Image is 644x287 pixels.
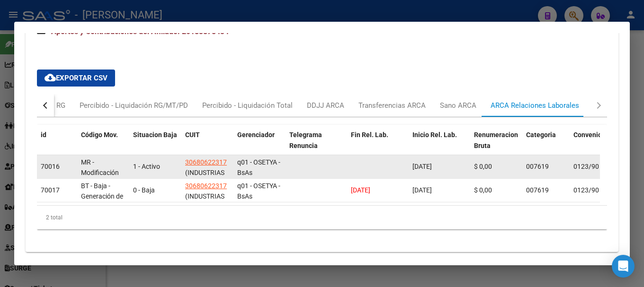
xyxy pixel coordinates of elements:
[81,182,123,211] span: BT - Baja - Generación de Clave
[185,182,227,190] span: 30680622317
[526,186,549,194] span: 007619
[522,125,570,166] datatable-header-cell: Categoria
[470,125,522,166] datatable-header-cell: Renumeracion Bruta
[133,131,177,139] span: Situacion Baja
[351,186,370,194] span: [DATE]
[409,125,470,166] datatable-header-cell: Inicio Rel. Lab.
[37,70,115,87] button: Exportar CSV
[358,100,426,111] div: Transferencias ARCA
[237,158,280,177] span: q01 - OSETYA - BsAs
[45,74,107,82] span: Exportar CSV
[237,131,275,139] span: Gerenciador
[347,125,409,166] datatable-header-cell: Fin Rel. Lab.
[202,100,293,111] div: Percibido - Liquidación Total
[37,206,607,229] div: 2 total
[80,100,188,111] div: Percibido - Liquidación RG/MT/PD
[570,125,617,166] datatable-header-cell: Convenio
[77,125,129,166] datatable-header-cell: Código Mov.
[41,163,60,170] span: 70016
[491,100,579,111] div: ARCA Relaciones Laborales
[412,163,432,170] span: [DATE]
[440,100,476,111] div: Sano ARCA
[41,131,46,139] span: id
[81,158,125,209] span: MR - Modificación de datos en la relación CUIT –CUIL
[26,47,618,252] div: Aportes y Contribuciones del Afiliado: 20183878434
[289,131,322,149] span: Telegrama Renuncia
[412,131,457,139] span: Inicio Rel. Lab.
[573,131,602,139] span: Convenio
[181,125,233,166] datatable-header-cell: CUIT
[573,186,599,194] span: 0123/90
[45,72,56,83] mat-icon: cloud_download
[133,163,160,170] span: 1 - Activo
[237,182,280,200] span: q01 - OSETYA - BsAs
[573,163,599,170] span: 0123/90
[185,158,227,166] span: 30680622317
[185,169,249,209] span: (INDUSTRIAS LEAR DE [GEOGRAPHIC_DATA] SRL)
[133,186,155,194] span: 0 - Baja
[286,125,347,166] datatable-header-cell: Telegrama Renuncia
[474,131,518,149] span: Renumeracion Bruta
[474,163,492,170] span: $ 0,00
[37,125,77,166] datatable-header-cell: id
[612,255,635,278] div: Open Intercom Messenger
[233,125,286,166] datatable-header-cell: Gerenciador
[185,192,249,232] span: (INDUSTRIAS LEAR DE [GEOGRAPHIC_DATA] SRL)
[474,186,492,194] span: $ 0,00
[526,131,556,139] span: Categoria
[41,186,60,194] span: 70017
[185,131,200,139] span: CUIT
[81,131,118,139] span: Código Mov.
[351,131,388,139] span: Fin Rel. Lab.
[129,125,181,166] datatable-header-cell: Situacion Baja
[412,186,432,194] span: [DATE]
[307,100,344,111] div: DDJJ ARCA
[526,163,549,170] span: 007619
